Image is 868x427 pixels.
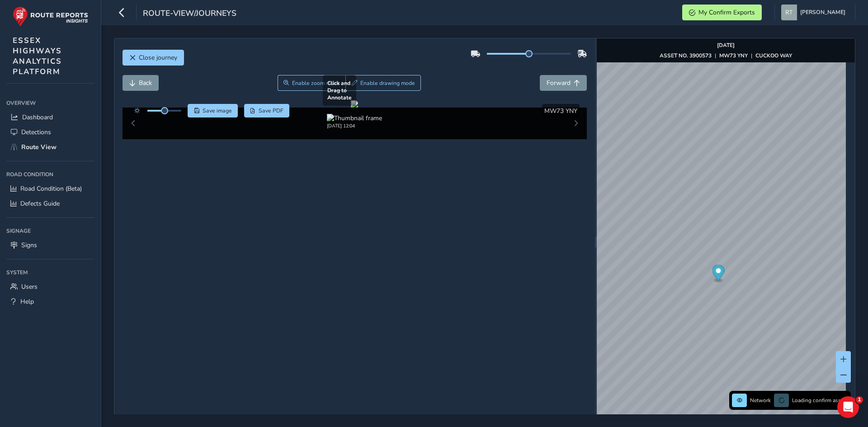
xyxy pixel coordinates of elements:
[21,143,57,151] span: Route View
[6,196,94,211] a: Defects Guide
[660,52,712,59] strong: ASSET NO. 3900573
[278,75,346,91] button: Zoom
[6,294,94,309] a: Help
[143,8,236,20] span: route-view/journeys
[6,110,94,125] a: Dashboard
[13,35,62,77] span: ESSEX HIGHWAYS ANALYTICS PLATFORM
[698,8,755,17] span: My Confirm Exports
[6,181,94,196] a: Road Condition (Beta)
[259,107,283,114] span: Save PDF
[21,128,51,136] span: Detections
[13,6,88,27] img: rr logo
[750,397,771,404] span: Network
[123,75,159,91] button: Back
[682,5,762,20] button: My Confirm Exports
[21,241,37,249] span: Signs
[717,42,735,49] strong: [DATE]
[660,52,792,59] div: | |
[544,107,577,115] span: MW73 YNY
[345,75,421,91] button: Draw
[20,199,60,208] span: Defects Guide
[755,52,792,59] strong: CUCKOO WAY
[360,80,415,87] span: Enable drawing mode
[6,279,94,294] a: Users
[327,114,382,122] img: Thumbnail frame
[327,122,382,129] div: [DATE] 12:04
[20,297,34,306] span: Help
[800,5,845,20] span: [PERSON_NAME]
[244,104,290,117] button: PDF
[6,140,94,155] a: Route View
[6,224,94,238] div: Signage
[6,125,94,140] a: Detections
[123,50,184,66] button: Close journey
[139,79,152,87] span: Back
[203,107,232,114] span: Save image
[792,397,848,404] span: Loading confirm assets
[21,282,38,291] span: Users
[6,96,94,110] div: Overview
[6,168,94,181] div: Road Condition
[540,75,587,91] button: Forward
[188,104,238,117] button: Save
[781,5,849,20] button: [PERSON_NAME]
[6,238,94,253] a: Signs
[719,52,748,59] strong: MW73 YNY
[292,80,340,87] span: Enable zoom mode
[712,265,724,283] div: Map marker
[22,113,53,122] span: Dashboard
[856,396,863,404] span: 1
[837,396,859,418] iframe: Intercom live chat
[6,266,94,279] div: System
[547,79,571,87] span: Forward
[139,53,177,62] span: Close journey
[20,184,82,193] span: Road Condition (Beta)
[781,5,797,20] img: diamond-layout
